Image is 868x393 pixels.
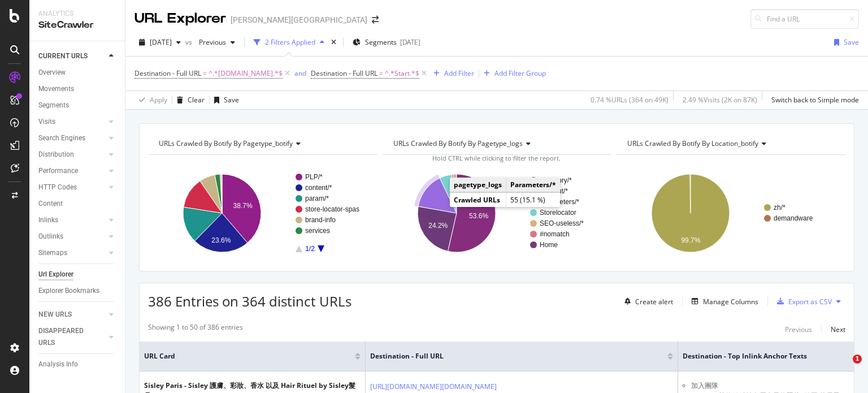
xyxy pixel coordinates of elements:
div: Apply [150,95,167,105]
text: Storelocator [540,209,576,217]
h4: URLs Crawled By Botify By location_botify [625,135,835,153]
button: Manage Columns [687,295,758,308]
input: Find a URL [750,9,859,29]
div: and [294,68,306,78]
div: Showing 1 to 50 of 386 entries [148,322,243,336]
div: Search Engines [38,132,85,144]
span: URLs Crawled By Botify By pagetype_logs [393,139,523,148]
text: Home [540,241,558,249]
div: Save [844,37,859,47]
text: 1/2 [305,245,315,253]
div: Add Filter [444,68,474,78]
a: Url Explorer [38,269,117,280]
div: Movements [38,83,74,95]
div: A chart. [383,164,609,262]
div: 2.49 % Visits ( 2K on 87K ) [683,95,757,105]
button: and [294,68,306,79]
text: Category/* [540,176,572,184]
button: 2 Filters Applied [249,33,329,51]
span: 2025 Aug. 25th [150,37,172,47]
text: 99.7% [682,236,701,244]
text: content/* [305,184,332,192]
a: Inlinks [38,214,106,226]
span: vs [185,37,194,47]
div: times [329,37,338,48]
div: Create alert [635,297,673,306]
div: A chart. [148,164,374,262]
span: = [203,68,207,78]
text: 24.2% [428,222,448,230]
div: Overview [38,67,66,79]
button: Create alert [620,292,673,310]
div: Manage Columns [703,297,758,306]
button: Clear [172,91,205,109]
div: Outlinks [38,231,63,243]
a: Search Engines [38,132,106,144]
div: Url Explorer [38,269,73,280]
div: 0.74 % URLs ( 364 on 49K ) [591,95,669,105]
div: Next [831,325,845,334]
span: 386 Entries on 364 distinct URLs [148,292,351,310]
span: Destination - Full URL [134,68,201,78]
button: Add Filter Group [479,67,546,80]
a: Movements [38,83,117,95]
text: 53.6% [469,212,488,220]
span: ^.*Start.*$ [385,66,419,81]
a: Content [38,198,117,210]
a: Segments [38,100,117,111]
td: Parameters/* [506,178,561,192]
a: Analysis Info [38,359,117,370]
text: SEO-useless/* [540,219,584,227]
div: Visits [38,116,55,128]
div: Content [38,198,63,210]
div: Distribution [38,149,74,161]
button: Previous [194,33,240,51]
span: URL Card [144,351,352,361]
a: Outlinks [38,231,106,243]
a: Performance [38,165,106,177]
div: [DATE] [400,37,420,47]
span: Destination - Top Inlink Anchor Texts [683,351,832,361]
h4: URLs Crawled By Botify By pagetype_logs [391,135,601,153]
div: Clear [188,95,205,105]
button: Segments[DATE] [348,33,425,51]
div: Sitemaps [38,247,67,259]
li: 加入團隊 [691,381,849,391]
td: Crawled URLs [450,193,506,208]
button: Save [830,33,859,51]
text: #nomatch [540,230,570,238]
a: Sitemaps [38,247,106,259]
div: Explorer Bookmarks [38,285,99,297]
div: Analysis Info [38,359,78,370]
a: CURRENT URLS [38,50,106,62]
span: Destination - Full URL [370,351,650,361]
a: Overview [38,67,117,79]
span: URLs Crawled By Botify By pagetype_botify [159,139,293,148]
text: store-locator-spas [305,205,359,213]
div: [PERSON_NAME][GEOGRAPHIC_DATA] [231,14,367,25]
svg: A chart. [617,164,843,262]
a: [URL][DOMAIN_NAME][DOMAIN_NAME] [370,381,497,392]
a: Visits [38,116,106,128]
iframe: Intercom live chat [830,355,857,382]
div: SiteCrawler [38,19,116,32]
button: Add Filter [429,67,474,80]
h4: URLs Crawled By Botify By pagetype_botify [157,135,367,153]
div: Export as CSV [788,297,832,306]
text: 38.7% [233,202,253,210]
text: param/* [305,195,329,202]
span: = [379,68,383,78]
div: HTTP Codes [38,182,77,193]
span: Hold CTRL while clicking to filter the report. [432,154,561,162]
div: CURRENT URLS [38,50,88,62]
a: HTTP Codes [38,182,106,193]
a: Distribution [38,149,106,161]
span: 1 [853,355,862,364]
div: NEW URLS [38,309,72,321]
div: Segments [38,100,69,111]
button: Switch back to Simple mode [767,91,859,109]
div: Performance [38,165,78,177]
div: Save [224,95,239,105]
button: Save [210,91,239,109]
